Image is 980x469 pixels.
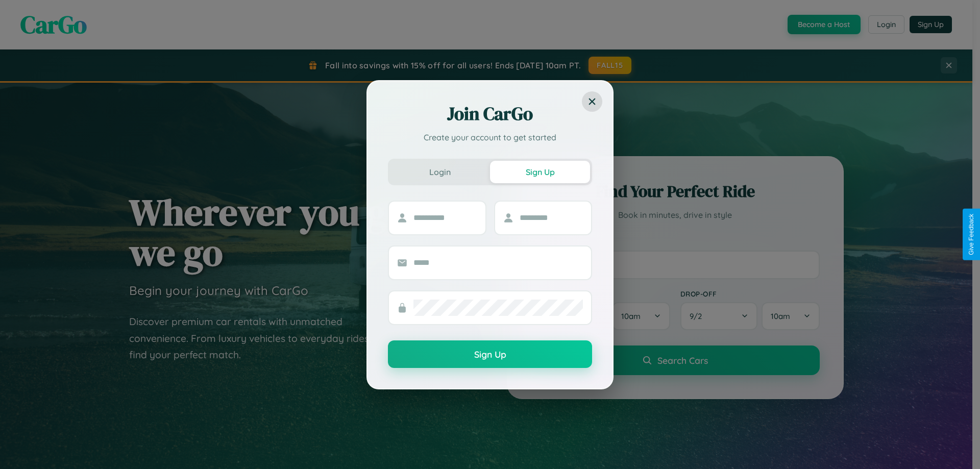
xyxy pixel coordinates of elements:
button: Login [390,161,490,183]
div: Give Feedback [968,214,975,255]
p: Create your account to get started [388,131,592,143]
button: Sign Up [490,161,590,183]
button: Sign Up [388,340,592,368]
h2: Join CarGo [388,102,592,126]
